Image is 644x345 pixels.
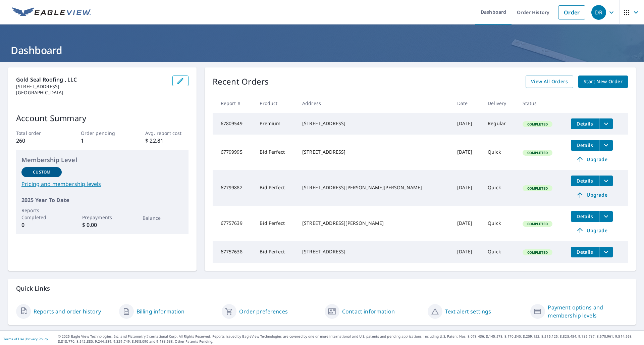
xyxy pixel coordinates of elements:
[482,113,517,135] td: Regular
[452,113,482,135] td: [DATE]
[531,78,568,86] span: View All Orders
[584,78,623,86] span: Start New Order
[3,337,48,341] p: |
[575,178,595,184] span: Details
[599,140,613,151] button: filesDropdownBtn-67799995
[3,337,24,341] a: Terms of Use
[81,137,124,145] p: 1
[482,170,517,206] td: Quick
[213,76,269,88] p: Recent Orders
[16,284,628,293] p: Quick Links
[254,170,297,206] td: Bid Perfect
[16,84,167,90] p: [STREET_ADDRESS]
[21,221,62,229] p: 0
[571,176,599,186] button: detailsBtn-67799882
[302,184,446,191] div: [STREET_ADDRESS][PERSON_NAME][PERSON_NAME]
[81,130,124,137] p: Order pending
[302,220,446,227] div: [STREET_ADDRESS][PERSON_NAME]
[21,196,183,204] p: 2025 Year To Date
[254,206,297,241] td: Bid Perfect
[517,93,566,113] th: Status
[523,221,552,226] span: Completed
[575,213,595,219] span: Details
[342,307,395,315] a: Contact information
[571,211,599,222] button: detailsBtn-67757639
[213,170,255,206] td: 67799882
[571,247,599,257] button: detailsBtn-67757638
[599,176,613,186] button: filesDropdownBtn-67799882
[452,241,482,263] td: [DATE]
[302,149,446,155] div: [STREET_ADDRESS]
[452,93,482,113] th: Date
[523,122,552,127] span: Completed
[16,137,59,145] p: 260
[445,307,491,315] a: Text alert settings
[452,135,482,170] td: [DATE]
[452,206,482,241] td: [DATE]
[16,112,189,124] p: Account Summary
[571,225,613,236] a: Upgrade
[21,207,62,221] p: Reports Completed
[571,140,599,151] button: detailsBtn-67799995
[213,241,255,263] td: 67757638
[452,170,482,206] td: [DATE]
[254,113,297,135] td: Premium
[482,206,517,241] td: Quick
[213,206,255,241] td: 67757639
[143,214,183,221] p: Balance
[571,190,613,200] a: Upgrade
[578,76,628,88] a: Start New Order
[526,76,573,88] a: View All Orders
[599,211,613,222] button: filesDropdownBtn-67757639
[16,90,167,96] p: [GEOGRAPHIC_DATA]
[571,154,613,165] a: Upgrade
[302,248,446,255] div: [STREET_ADDRESS]
[58,334,641,344] p: © 2025 Eagle View Technologies, Inc. and Pictometry International Corp. All Rights Reserved. Repo...
[591,5,606,20] div: DR
[145,137,188,145] p: $ 22.81
[599,247,613,257] button: filesDropdownBtn-67757638
[239,307,288,315] a: Order preferences
[213,93,255,113] th: Report #
[12,7,91,17] img: EV Logo
[571,118,599,129] button: detailsBtn-67809549
[213,135,255,170] td: 67799995
[26,337,48,341] a: Privacy Policy
[482,241,517,263] td: Quick
[16,130,59,137] p: Total order
[8,43,636,57] h1: Dashboard
[523,250,552,255] span: Completed
[482,135,517,170] td: Quick
[33,169,50,175] p: Custom
[16,76,167,84] p: Gold Seal Roofing , LLC
[302,120,446,127] div: [STREET_ADDRESS]
[575,191,609,199] span: Upgrade
[145,130,188,137] p: Avg. report cost
[575,227,609,235] span: Upgrade
[21,155,183,164] p: Membership Level
[21,180,183,188] a: Pricing and membership levels
[575,120,595,127] span: Details
[575,155,609,163] span: Upgrade
[482,93,517,113] th: Delivery
[523,186,552,191] span: Completed
[575,249,595,255] span: Details
[599,118,613,129] button: filesDropdownBtn-67809549
[34,307,101,315] a: Reports and order history
[213,113,255,135] td: 67809549
[548,303,628,319] a: Payment options and membership levels
[558,5,585,19] a: Order
[254,93,297,113] th: Product
[297,93,452,113] th: Address
[575,142,595,148] span: Details
[254,135,297,170] td: Bid Perfect
[82,214,122,221] p: Prepayments
[82,221,122,229] p: $ 0.00
[137,307,185,315] a: Billing information
[254,241,297,263] td: Bid Perfect
[523,150,552,155] span: Completed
